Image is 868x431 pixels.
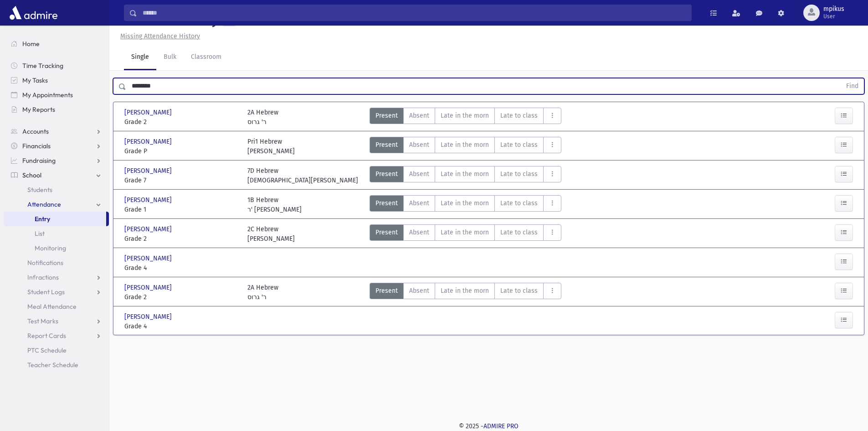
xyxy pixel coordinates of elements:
a: Notifications [4,255,109,270]
div: AttTypes [370,195,561,214]
span: Present [375,228,398,237]
span: [PERSON_NAME] [124,312,174,322]
a: Test Marks [4,314,109,328]
span: Attendance [27,200,61,208]
a: Students [4,182,109,197]
span: Late in the morn [441,286,489,296]
u: Missing Attendance History [120,32,200,40]
span: Accounts [22,127,49,135]
span: [PERSON_NAME] [124,254,174,263]
div: AttTypes [370,166,561,185]
a: Monitoring [4,241,109,255]
span: Students [27,186,52,194]
div: AttTypes [370,224,561,244]
button: Find [841,78,864,94]
span: My Appointments [22,91,73,99]
span: Absent [409,286,429,296]
span: Absent [409,111,429,120]
span: Present [375,111,398,120]
a: List [4,226,109,241]
a: Time Tracking [4,58,109,73]
span: Late in the morn [441,169,489,179]
span: Grade 4 [124,322,238,331]
span: Late to class [500,111,538,120]
input: Search [137,5,691,21]
span: Late to class [500,169,538,179]
span: List [35,229,45,238]
div: 2A Hebrew ר' גרוס [247,108,278,127]
div: 1B Hebrew ר' [PERSON_NAME] [247,195,302,214]
span: [PERSON_NAME] [124,108,174,117]
span: Late to class [500,140,538,150]
span: Financials [22,142,51,150]
span: My Tasks [22,76,48,84]
a: Home [4,36,109,51]
span: [PERSON_NAME] [124,283,174,292]
span: Absent [409,140,429,150]
span: [PERSON_NAME] [124,166,174,176]
span: [PERSON_NAME] [124,137,174,146]
span: Absent [409,198,429,208]
div: 2C Hebrew [PERSON_NAME] [247,224,295,244]
span: User [823,13,844,20]
span: Late in the morn [441,111,489,120]
span: Late in the morn [441,198,489,208]
span: Grade 2 [124,117,238,127]
a: Fundraising [4,153,109,168]
span: Fundraising [22,156,56,165]
div: AttTypes [370,137,561,156]
span: Late in the morn [441,140,489,150]
a: Financials [4,139,109,153]
span: Infractions [27,273,59,281]
a: My Appointments [4,88,109,102]
a: Classroom [184,45,229,70]
span: Grade 1 [124,205,238,214]
span: mpikus [823,5,844,13]
a: Teacher Schedule [4,358,109,372]
span: PTC Schedule [27,346,67,354]
span: Notifications [27,259,63,267]
span: Late in the morn [441,228,489,237]
a: Entry [4,212,106,226]
a: Report Cards [4,328,109,343]
span: Home [22,40,40,48]
a: My Reports [4,102,109,117]
div: AttTypes [370,283,561,302]
div: 7D Hebrew [DEMOGRAPHIC_DATA][PERSON_NAME] [247,166,358,185]
span: Late to class [500,286,538,296]
span: Present [375,140,398,150]
div: Pri1 Hebrew [PERSON_NAME] [247,137,295,156]
span: Present [375,169,398,179]
span: Grade P [124,146,238,156]
a: Missing Attendance History [117,32,200,40]
a: Meal Attendance [4,299,109,314]
span: Student Logs [27,288,65,296]
span: Late to class [500,198,538,208]
span: Present [375,286,398,296]
span: Test Marks [27,317,58,325]
span: Teacher Schedule [27,361,78,369]
img: AdmirePro [7,4,60,22]
span: Present [375,198,398,208]
span: Grade 2 [124,234,238,244]
a: Single [124,45,156,70]
a: Infractions [4,270,109,285]
span: Entry [35,215,50,223]
a: My Tasks [4,73,109,88]
span: [PERSON_NAME] [124,195,174,205]
span: Absent [409,169,429,179]
div: © 2025 - [124,421,853,431]
span: School [22,171,41,179]
a: School [4,168,109,182]
a: PTC Schedule [4,343,109,358]
span: [PERSON_NAME] [124,224,174,234]
span: Late to class [500,228,538,237]
span: Absent [409,228,429,237]
div: AttTypes [370,108,561,127]
a: Attendance [4,197,109,212]
span: Grade 2 [124,292,238,302]
span: Monitoring [35,244,66,252]
span: Report Cards [27,332,66,340]
span: Meal Attendance [27,302,77,311]
a: Accounts [4,124,109,139]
